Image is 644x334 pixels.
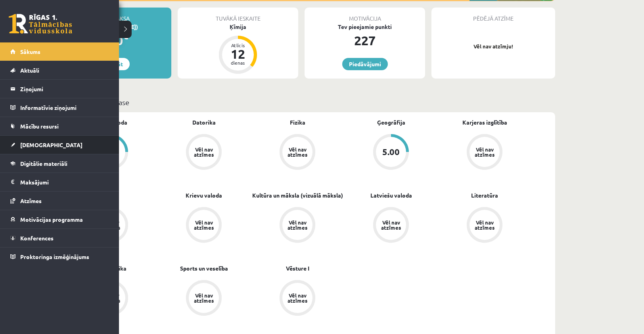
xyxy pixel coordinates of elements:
[344,134,438,171] a: 5.00
[290,118,305,127] a: Fizika
[382,148,400,156] div: 5.00
[157,207,251,244] a: Vēl nav atzīmes
[123,30,128,42] span: €
[286,264,309,273] a: Vēsture I
[226,60,250,65] div: dienas
[193,220,215,230] div: Vēl nav atzīmes
[226,48,250,60] div: 12
[10,154,109,173] a: Digitālie materiāli
[178,23,298,31] div: Ķīmija
[20,48,40,55] span: Sākums
[193,293,215,303] div: Vēl nav atzīmes
[157,134,251,171] a: Vēl nav atzīmes
[286,293,309,303] div: Vēl nav atzīmes
[20,123,59,130] span: Mācību resursi
[251,207,344,244] a: Vēl nav atzīmes
[305,23,425,31] div: Tev pieejamie punkti
[51,97,552,107] p: Mācību plāns 10.a2 klase
[10,98,109,117] a: Informatīvie ziņojumi
[20,253,89,260] span: Proktoringa izmēģinājums
[20,67,39,74] span: Aktuāli
[10,61,109,79] a: Aktuāli
[20,173,109,191] legend: Maksājumi
[178,23,298,75] a: Ķīmija Atlicis 12 dienas
[10,117,109,135] a: Mācību resursi
[462,118,507,127] a: Karjeras izglītība
[193,147,215,157] div: Vēl nav atzīmes
[10,248,109,266] a: Proktoringa izmēģinājums
[473,147,496,157] div: Vēl nav atzīmes
[20,234,54,242] span: Konferences
[438,207,531,244] a: Vēl nav atzīmes
[342,58,388,70] a: Piedāvājumi
[186,191,222,200] a: Krievu valoda
[20,141,82,148] span: [DEMOGRAPHIC_DATA]
[178,8,298,23] div: Tuvākā ieskaite
[10,192,109,210] a: Atzīmes
[252,191,343,200] a: Kultūra un māksla (vizuālā māksla)
[435,42,551,50] p: Vēl nav atzīmju!
[10,173,109,191] a: Maksājumi
[251,280,344,317] a: Vēl nav atzīmes
[286,147,309,157] div: Vēl nav atzīmes
[20,98,109,117] legend: Informatīvie ziņojumi
[157,280,251,317] a: Vēl nav atzīmes
[370,191,412,200] a: Latviešu valoda
[20,216,83,223] span: Motivācijas programma
[192,118,216,127] a: Datorika
[344,207,438,244] a: Vēl nav atzīmes
[471,191,498,200] a: Literatūra
[305,8,425,23] div: Motivācija
[20,197,42,204] span: Atzīmes
[10,210,109,228] a: Motivācijas programma
[10,42,109,61] a: Sākums
[10,80,109,98] a: Ziņojumi
[10,136,109,154] a: [DEMOGRAPHIC_DATA]
[20,160,67,167] span: Digitālie materiāli
[286,220,309,230] div: Vēl nav atzīmes
[226,43,250,48] div: Atlicis
[305,31,425,50] div: 227
[180,264,228,273] a: Sports un veselība
[431,8,555,23] div: Pēdējā atzīme
[251,134,344,171] a: Vēl nav atzīmes
[380,220,402,230] div: Vēl nav atzīmes
[20,80,109,98] legend: Ziņojumi
[438,134,531,171] a: Vēl nav atzīmes
[10,229,109,247] a: Konferences
[473,220,496,230] div: Vēl nav atzīmes
[377,118,405,127] a: Ģeogrāfija
[9,14,72,34] a: Rīgas 1. Tālmācības vidusskola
